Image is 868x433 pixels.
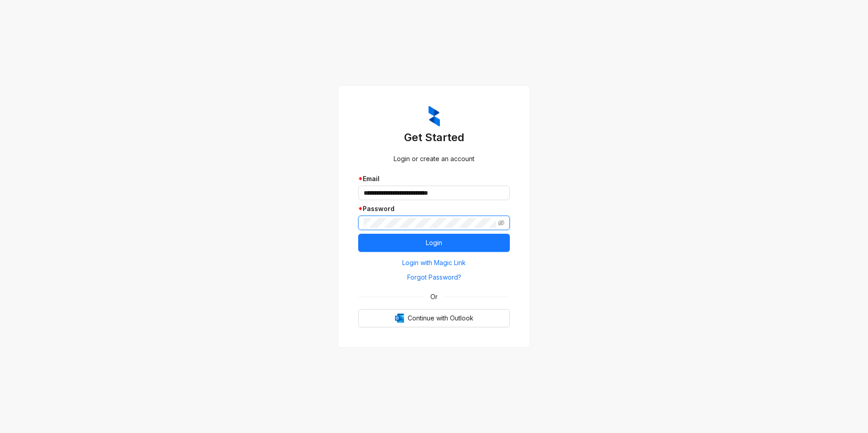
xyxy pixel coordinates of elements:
[358,234,510,252] button: Login
[408,313,473,323] span: Continue with Outlook
[395,314,404,323] img: Outlook
[429,106,440,127] img: ZumaIcon
[358,270,510,285] button: Forgot Password?
[358,256,510,270] button: Login with Magic Link
[358,204,510,214] div: Password
[358,130,510,145] h3: Get Started
[424,292,444,302] span: Or
[358,174,510,184] div: Email
[358,309,510,327] button: OutlookContinue with Outlook
[402,258,466,268] span: Login with Magic Link
[358,154,510,164] div: Login or create an account
[407,272,461,282] span: Forgot Password?
[426,238,442,248] span: Login
[498,220,504,226] span: eye-invisible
